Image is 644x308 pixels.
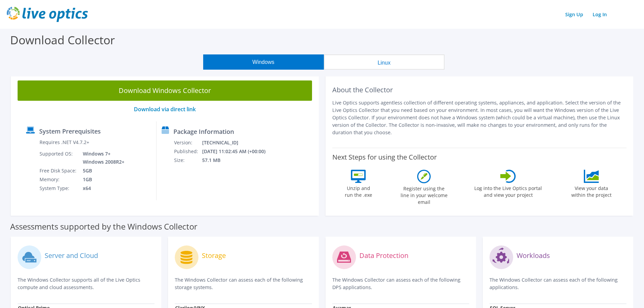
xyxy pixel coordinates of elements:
[203,54,324,70] button: Windows
[18,276,154,291] p: The Windows Collector supports all of the Live Optics compute and cloud assessments.
[174,138,202,147] td: Version:
[174,147,202,156] td: Published:
[173,128,234,135] label: Package Information
[134,105,196,113] a: Download via direct link
[359,252,408,259] label: Data Protection
[174,156,202,165] td: Size:
[490,276,626,291] p: The Windows Collector can assess each of the following applications.
[474,183,542,198] label: Log into the Live Optics portal and view your project
[324,54,445,70] button: Linux
[332,276,469,291] p: The Windows Collector can assess each of the following DPS applications.
[175,276,312,291] p: The Windows Collector can assess each of the following storage systems.
[202,147,275,156] td: [DATE] 11:02:45 AM (+00:00)
[39,175,78,184] td: Memory:
[10,223,197,230] label: Assessments supported by the Windows Collector
[332,153,437,161] label: Next Steps for using the Collector
[39,128,101,135] label: System Prerequisites
[7,7,88,22] img: live_optics_svg.svg
[39,184,78,193] td: System Type:
[78,184,126,193] td: x64
[562,9,587,19] a: Sign Up
[18,80,312,101] a: Download Windows Collector
[39,149,78,166] td: Supported OS:
[78,149,126,166] td: Windows 7+ Windows 2008R2+
[78,166,126,175] td: 5GB
[517,252,550,259] label: Workloads
[78,175,126,184] td: 1GB
[40,139,89,146] label: Requires .NET V4.7.2+
[45,252,98,259] label: Server and Cloud
[332,99,627,136] p: Live Optics supports agentless collection of different operating systems, appliances, and applica...
[202,138,275,147] td: [TECHNICAL_ID]
[332,86,627,94] h2: About the Collector
[343,183,374,198] label: Unzip and run the .exe
[589,9,610,19] a: Log In
[202,252,226,259] label: Storage
[202,156,275,165] td: 57.1 MB
[10,32,115,48] label: Download Collector
[567,183,616,198] label: View your data within the project
[399,183,449,206] label: Register using the line in your welcome email
[39,166,78,175] td: Free Disk Space:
